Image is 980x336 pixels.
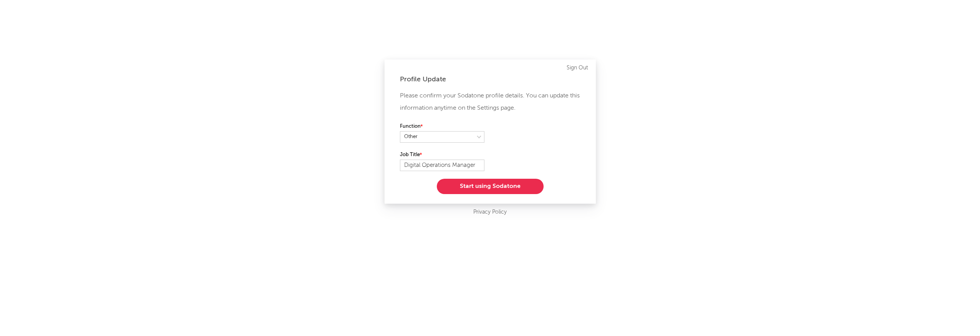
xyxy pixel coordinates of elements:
a: Sign Out [567,63,588,72]
label: Job Title [400,150,484,160]
button: Start using Sodatone [437,179,544,194]
label: Function [400,122,484,131]
div: Profile Update [400,75,580,84]
p: Please confirm your Sodatone profile details. You can update this information anytime on the Sett... [400,90,580,114]
a: Privacy Policy [473,208,507,217]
